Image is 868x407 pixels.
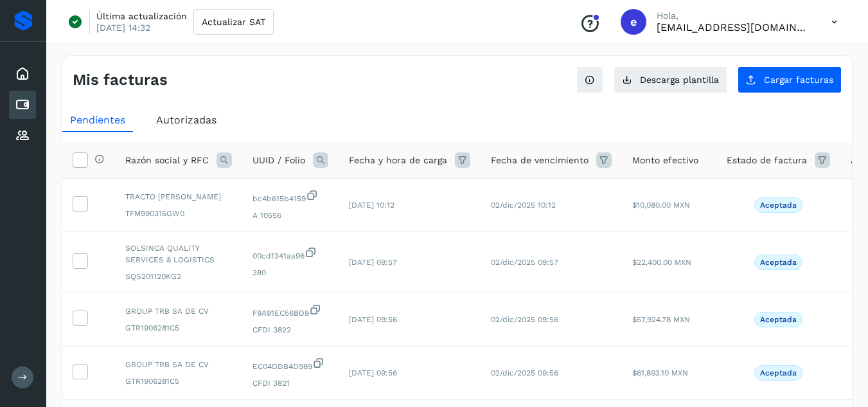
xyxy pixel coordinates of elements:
span: 380 [252,267,328,278]
span: Autorizadas [156,114,217,126]
span: F9A91EC56BD9 [252,303,328,319]
span: $22,400.00 MXN [632,258,691,267]
span: [DATE] 09:56 [349,315,397,324]
button: Descarga plantilla [614,66,727,93]
p: eestrada@grupo-gmx.com [657,21,811,33]
p: Aceptada [760,368,797,377]
div: Cuentas por pagar [9,91,36,119]
div: Proveedores [9,122,36,150]
span: CFDI 3821 [252,377,328,389]
button: Cargar facturas [738,66,842,93]
span: TFM990316GW0 [125,208,232,219]
button: Actualizar SAT [193,9,274,35]
span: 00cdf341aa96 [252,246,328,262]
div: Inicio [9,60,36,88]
span: 02/dic/2025 09:57 [491,258,558,267]
span: GTR1906281C5 [125,375,232,387]
p: Aceptada [760,258,797,267]
span: Cargar facturas [764,75,833,84]
span: $61,893.10 MXN [632,368,688,377]
p: Hola, [657,10,811,21]
span: GROUP TRB SA DE CV [125,305,232,317]
span: 02/dic/2025 09:56 [491,368,558,377]
span: EC04DDB4D989 [252,357,328,372]
span: Fecha y hora de carga [349,154,447,167]
span: Descarga plantilla [640,75,719,84]
span: GTR1906281C5 [125,322,232,334]
span: UUID / Folio [252,154,305,167]
span: Monto efectivo [632,154,698,167]
span: [DATE] 09:56 [349,368,397,377]
p: Última actualización [96,10,187,22]
p: [DATE] 14:32 [96,22,150,33]
span: [DATE] 09:57 [349,258,397,267]
span: TRACTO [PERSON_NAME] [125,191,232,203]
h4: Mis facturas [73,71,168,89]
span: Actualizar SAT [202,17,265,26]
span: Fecha de vencimiento [491,154,589,167]
p: Aceptada [760,201,797,210]
span: Pendientes [70,114,125,126]
span: [DATE] 10:12 [349,201,394,210]
span: 02/dic/2025 09:56 [491,315,558,324]
p: Aceptada [760,315,797,324]
span: GROUP TRB SA DE CV [125,359,232,370]
span: Estado de factura [727,154,807,167]
span: 02/dic/2025 10:12 [491,201,556,210]
span: A 10556 [252,210,328,221]
span: bc4b615b4159 [252,189,328,204]
span: SOLSINCA QUALITY SERVICES & LOGISTICS [125,242,232,266]
span: CFDI 3822 [252,324,328,336]
span: $10,080.00 MXN [632,201,690,210]
span: $57,924.78 MXN [632,315,690,324]
span: Razón social y RFC [125,154,209,167]
span: SQS201120KG2 [125,271,232,282]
